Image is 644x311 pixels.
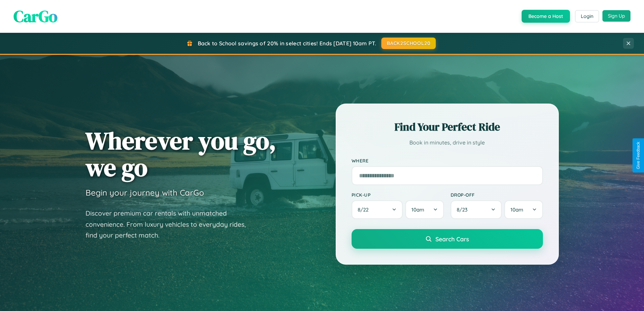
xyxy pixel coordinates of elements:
span: 10am [510,206,523,213]
button: 8/23 [451,200,502,219]
button: Search Cars [352,229,543,249]
button: 8/22 [352,200,403,219]
button: Login [575,10,599,22]
span: Search Cars [435,235,469,243]
h1: Wherever you go, we go [86,127,276,181]
span: 10am [411,206,424,213]
button: Become a Host [522,10,570,23]
button: BACK2SCHOOL20 [381,38,436,49]
div: Give Feedback [636,142,641,169]
p: Discover premium car rentals with unmatched convenience. From luxury vehicles to everyday rides, ... [86,208,255,241]
label: Drop-off [451,192,543,198]
button: 10am [405,200,444,219]
span: 8 / 22 [358,206,372,213]
span: CarGo [14,5,57,27]
button: 10am [504,200,543,219]
h2: Find Your Perfect Ride [352,119,543,134]
h3: Begin your journey with CarGo [86,187,204,198]
span: Back to School savings of 20% in select cities! Ends [DATE] 10am PT. [198,40,376,47]
button: Sign Up [602,10,630,22]
span: 8 / 23 [457,206,471,213]
p: Book in minutes, drive in style [352,138,543,148]
label: Pick-up [352,192,444,198]
label: Where [352,158,543,163]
